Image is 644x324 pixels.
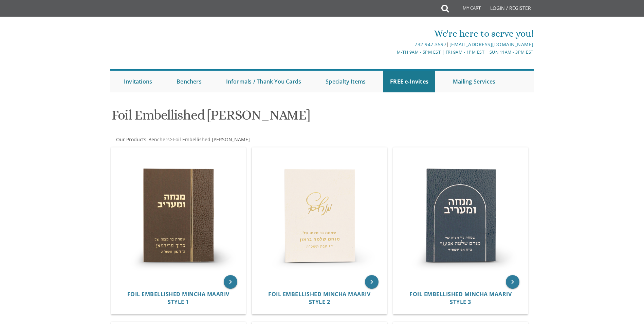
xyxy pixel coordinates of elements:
[252,40,534,49] div: |
[449,41,534,48] a: [EMAIL_ADDRESS][DOMAIN_NAME]
[172,136,250,143] a: Foil Embellished [PERSON_NAME]
[170,71,208,92] a: Benchers
[112,108,389,128] h1: Foil Embellished [PERSON_NAME]
[219,71,308,92] a: Informals / Thank You Cards
[173,136,250,143] span: Foil Embellished [PERSON_NAME]
[252,49,534,56] div: M-Th 9am - 5pm EST | Fri 9am - 1pm EST | Sun 11am - 3pm EST
[506,275,519,289] a: keyboard_arrow_right
[127,291,229,305] a: Foil Embellished Mincha Maariv Style 1
[448,1,485,18] a: My Cart
[393,148,528,282] img: Foil Embellished Mincha Maariv Style 3
[268,291,370,305] a: Foil Embellished Mincha Maariv Style 2
[365,275,379,289] a: keyboard_arrow_right
[415,41,446,48] a: 732.947.3597
[319,71,372,92] a: Specialty Items
[170,136,250,143] span: >
[117,71,159,92] a: Invitations
[383,71,435,92] a: FREE e-Invites
[111,148,246,282] img: Foil Embellished Mincha Maariv Style 1
[409,291,512,305] a: Foil Embellished Mincha Maariv Style 3
[409,290,512,306] span: Foil Embellished Mincha Maariv Style 3
[252,27,534,40] div: We're here to serve you!
[148,136,170,143] a: Benchers
[268,290,370,306] span: Foil Embellished Mincha Maariv Style 2
[127,290,229,306] span: Foil Embellished Mincha Maariv Style 1
[110,136,322,143] div: :
[446,71,502,92] a: Mailing Services
[252,148,387,282] img: Foil Embellished Mincha Maariv Style 2
[224,275,237,289] a: keyboard_arrow_right
[115,136,146,143] a: Our Products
